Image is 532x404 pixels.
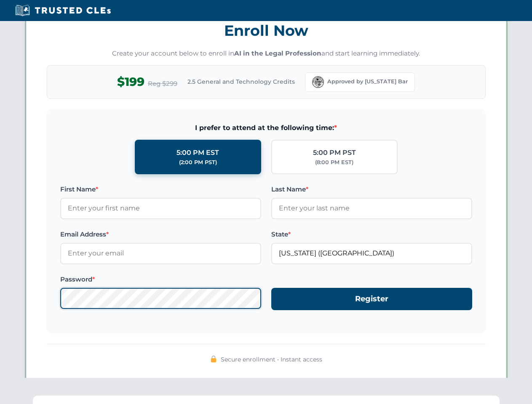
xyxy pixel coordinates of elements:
[47,17,486,44] h3: Enroll Now
[234,49,321,57] strong: AI in the Legal Profession
[148,79,177,89] span: Reg $299
[315,158,353,167] div: (8:00 PM EST)
[271,198,472,219] input: Enter your last name
[312,76,324,88] img: Florida Bar
[179,158,217,167] div: (2:00 PM PST)
[327,77,408,86] span: Approved by [US_STATE] Bar
[60,229,261,239] label: Email Address
[313,147,356,158] div: 5:00 PM PST
[60,122,472,133] span: I prefer to attend at the following time:
[221,355,322,364] span: Secure enrollment • Instant access
[60,198,261,219] input: Enter your first name
[271,229,472,239] label: State
[271,184,472,194] label: Last Name
[13,4,113,17] img: Trusted CLEs
[60,274,261,284] label: Password
[187,77,295,86] span: 2.5 General and Technology Credits
[60,243,261,264] input: Enter your email
[210,356,217,362] img: 🔒
[60,184,261,194] label: First Name
[271,243,472,264] input: Florida (FL)
[176,147,219,158] div: 5:00 PM EST
[117,72,144,91] span: $199
[271,288,472,310] button: Register
[47,49,486,58] p: Create your account below to enroll in and start learning immediately.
